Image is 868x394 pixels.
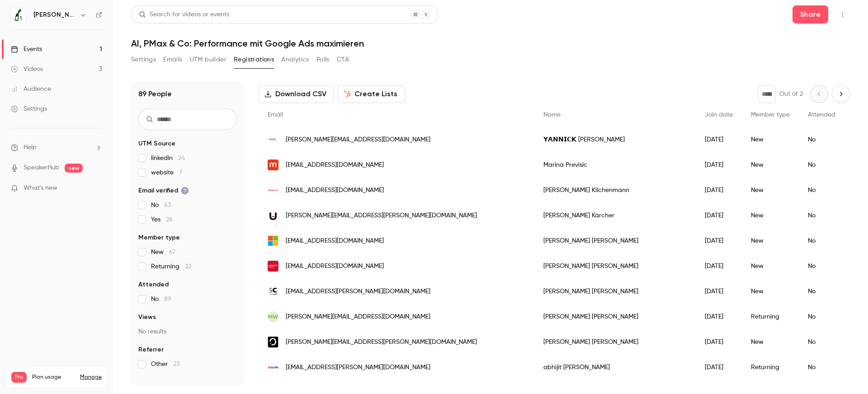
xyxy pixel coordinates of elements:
[178,155,185,161] span: 24
[268,134,278,145] img: deeds.ch
[131,38,850,49] h1: AI, PMax & Co: Performance mit Google Ads maximieren
[138,313,156,322] span: Views
[259,85,334,103] button: Download CSV
[337,52,349,67] button: CTA
[832,85,850,103] button: Next page
[799,253,844,279] div: No
[742,178,799,203] div: New
[696,178,742,203] div: [DATE]
[742,253,799,279] div: New
[696,253,742,279] div: [DATE]
[808,112,835,118] span: Attended
[11,8,26,22] img: Jung von Matt IMPACT
[11,143,102,152] li: help-dropdown-opener
[11,65,43,74] div: Videos
[534,304,696,329] div: [PERSON_NAME] [PERSON_NAME]
[286,312,430,322] span: [PERSON_NAME][EMAIL_ADDRESS][DOMAIN_NAME]
[164,296,171,302] span: 89
[316,52,330,67] button: Polls
[534,228,696,253] div: [PERSON_NAME] [PERSON_NAME]
[696,228,742,253] div: [DATE]
[338,85,405,103] button: Create Lists
[151,154,185,163] span: linkedin
[268,112,283,118] span: Email
[80,374,102,381] a: Manage
[696,329,742,355] div: [DATE]
[164,202,171,208] span: 63
[799,127,844,152] div: No
[91,184,102,192] iframe: Noticeable Trigger
[11,104,47,113] div: Settings
[169,249,175,255] span: 67
[138,345,164,354] span: Referrer
[799,355,844,380] div: No
[543,112,561,118] span: Name
[11,372,27,383] span: Pro
[138,89,172,99] h1: 89 People
[138,186,189,195] span: Email verified
[234,52,274,67] button: Registrations
[151,248,175,257] span: New
[268,313,278,321] span: MW
[151,168,182,177] span: website
[534,253,696,279] div: [PERSON_NAME] [PERSON_NAME]
[799,304,844,329] div: No
[779,89,803,98] p: Out of 2
[11,84,51,94] div: Audience
[138,280,169,289] span: Attended
[89,383,102,391] p: / 90
[185,263,191,270] span: 22
[286,236,384,246] span: [EMAIL_ADDRESS][DOMAIN_NAME]
[286,186,384,195] span: [EMAIL_ADDRESS][DOMAIN_NAME]
[268,235,278,246] img: hotmail.ch
[138,139,175,148] span: UTM Source
[751,112,790,118] span: Member type
[742,203,799,228] div: New
[151,201,171,210] span: No
[286,135,430,145] span: [PERSON_NAME][EMAIL_ADDRESS][DOMAIN_NAME]
[24,163,59,173] a: SpeakerHub
[24,143,37,152] span: Help
[179,169,182,176] span: 7
[268,337,278,347] img: ostendis.com
[534,152,696,178] div: Marina Previsic
[286,338,477,347] span: [PERSON_NAME][EMAIL_ADDRESS][PERSON_NAME][DOMAIN_NAME]
[793,5,828,23] button: Share
[286,363,430,372] span: [EMAIL_ADDRESS][PERSON_NAME][DOMAIN_NAME]
[138,139,237,369] section: facet-groups
[286,262,384,271] span: [EMAIL_ADDRESS][DOMAIN_NAME]
[742,329,799,355] div: New
[151,295,171,304] span: No
[742,304,799,329] div: Returning
[705,112,733,118] span: Join date
[151,215,173,224] span: Yes
[799,279,844,304] div: No
[89,384,91,389] span: 3
[268,286,278,297] img: swisscard.ch
[11,383,28,391] p: Videos
[799,152,844,178] div: No
[799,203,844,228] div: No
[268,189,278,191] img: nau.ch
[286,211,477,220] span: [PERSON_NAME][EMAIL_ADDRESS][PERSON_NAME][DOMAIN_NAME]
[696,152,742,178] div: [DATE]
[281,52,309,67] button: Analytics
[696,355,742,380] div: [DATE]
[33,10,76,19] h6: [PERSON_NAME] von [PERSON_NAME] IMPACT
[138,327,237,336] p: No results
[131,52,156,67] button: Settings
[742,228,799,253] div: New
[696,203,742,228] div: [DATE]
[166,216,173,223] span: 26
[286,287,430,296] span: [EMAIL_ADDRESS][PERSON_NAME][DOMAIN_NAME]
[742,127,799,152] div: New
[268,159,278,170] img: modulator.ch
[138,233,180,242] span: Member type
[268,261,278,272] img: mediawork.ch
[190,52,226,67] button: UTM builder
[534,279,696,304] div: [PERSON_NAME] [PERSON_NAME]
[742,355,799,380] div: Returning
[151,360,179,369] span: Other
[696,304,742,329] div: [DATE]
[799,178,844,203] div: No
